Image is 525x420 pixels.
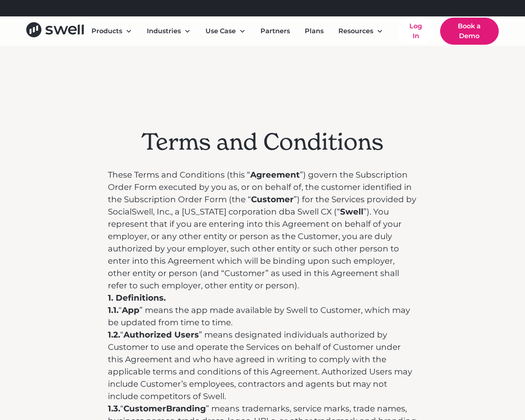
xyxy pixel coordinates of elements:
strong: 1. Definitions. [108,293,166,303]
strong: Customer [251,194,294,204]
div: Resources [338,26,373,36]
div: Industries [140,23,197,39]
p: “ ” means the app made available by Swell to Customer, which may be updated from time to time. [108,304,417,329]
strong: 1.1. [108,305,119,315]
a: Partners [254,23,297,39]
strong: Swell [340,207,363,217]
p: “ ” means designated individuals authorized by Customer to use and operate the Services on behalf... [108,329,417,402]
p: These Terms and Conditions (this “ ”) govern the Subscription Order Form executed by you as, or o... [108,169,417,292]
div: Use Case [205,26,236,36]
strong: 1.2. [108,330,120,340]
a: Book a Demo [440,18,499,45]
div: Industries [147,26,181,36]
a: Log In [398,18,434,44]
h1: Terms and Conditions [142,128,383,155]
a: home [26,22,85,41]
strong: Agreement [250,170,300,180]
a: Plans [298,23,330,39]
div: Use Case [199,23,252,39]
strong: App [122,305,139,315]
div: Resources [332,23,390,39]
strong: Authorized Users [123,330,199,340]
strong: 1.3. [108,404,120,413]
strong: CustomerBranding [123,404,206,413]
div: Products [85,23,139,39]
div: Products [91,26,122,36]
